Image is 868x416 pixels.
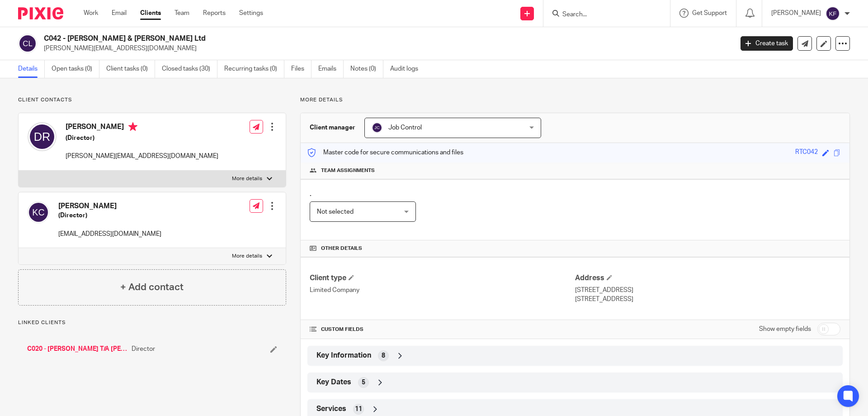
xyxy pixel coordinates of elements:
[321,245,362,252] span: Other details
[316,351,371,360] span: Key Information
[317,209,354,215] span: Not selected
[291,60,311,78] a: Files
[28,201,49,223] img: svg%3E
[128,122,137,131] i: Primary
[575,273,840,283] h4: Address
[826,6,840,21] img: svg%3E
[310,273,575,283] h4: Client type
[310,286,575,295] p: Limited Company
[362,378,365,387] span: 5
[18,319,286,326] p: Linked clients
[321,167,375,174] span: Team assignments
[27,344,127,354] a: C020 - [PERSON_NAME] T/A [PERSON_NAME] Property Services
[66,122,218,134] h4: [PERSON_NAME]
[355,405,362,414] span: 11
[132,344,155,354] span: Director
[203,9,226,18] a: Reports
[18,7,63,19] img: Pixie
[175,9,189,18] a: Team
[307,148,463,157] p: Master code for secure communications and files
[58,230,161,239] p: [EMAIL_ADDRESS][DOMAIN_NAME]
[350,60,383,78] a: Notes (0)
[232,175,262,182] p: More details
[44,44,727,53] p: [PERSON_NAME][EMAIL_ADDRESS][DOMAIN_NAME]
[18,60,45,78] a: Details
[224,60,284,78] a: Recurring tasks (0)
[388,124,422,131] span: Job Control
[575,286,840,295] p: [STREET_ADDRESS]
[561,11,643,19] input: Search
[239,9,263,18] a: Settings
[84,9,98,18] a: Work
[18,34,37,53] img: svg%3E
[140,9,161,18] a: Clients
[795,148,818,158] div: RTC042
[310,190,311,197] span: .
[300,96,850,104] p: More details
[316,404,346,414] span: Services
[106,60,155,78] a: Client tasks (0)
[18,96,286,104] p: Client contacts
[318,60,344,78] a: Emails
[112,9,127,18] a: Email
[66,134,218,143] h5: (Director)
[232,253,262,260] p: More details
[390,60,425,78] a: Audit logs
[162,60,217,78] a: Closed tasks (30)
[692,10,727,16] span: Get Support
[44,34,590,43] h2: C042 - [PERSON_NAME] & [PERSON_NAME] Ltd
[316,378,351,387] span: Key Dates
[58,211,161,220] h5: (Director)
[741,36,793,51] a: Create task
[52,60,99,78] a: Open tasks (0)
[310,326,575,333] h4: CUSTOM FIELDS
[759,325,811,334] label: Show empty fields
[310,123,355,132] h3: Client manager
[58,201,161,211] h4: [PERSON_NAME]
[575,295,840,304] p: [STREET_ADDRESS]
[66,152,218,161] p: [PERSON_NAME][EMAIL_ADDRESS][DOMAIN_NAME]
[120,280,184,294] h4: + Add contact
[382,351,385,360] span: 8
[771,9,821,18] p: [PERSON_NAME]
[28,122,57,151] img: svg%3E
[372,122,382,133] img: svg%3E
